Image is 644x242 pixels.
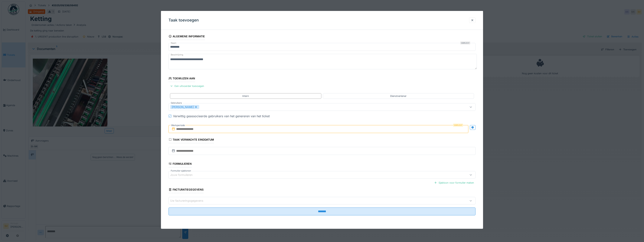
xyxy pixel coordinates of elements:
[170,105,199,109] div: [PERSON_NAME]
[453,124,463,127] div: Verplicht
[170,199,209,203] div: Uw factureringsgegevens
[433,180,476,185] div: Sjabloon voor formulier maken
[168,76,195,82] div: Toewijzen aan
[168,34,205,40] div: Algemene informatie
[171,123,185,127] label: Werkperiode
[168,161,192,167] div: Formulieren
[168,187,204,193] div: Facturatiegegevens
[390,94,407,98] div: Dienstverlener
[170,169,192,172] label: Formulier sjablonen
[170,41,177,45] label: Naam
[170,173,198,177] div: Jouw formulieren
[173,114,270,118] div: Verwittig geassocieerde gebruikers van het genereren van het ticket
[168,18,199,23] h3: Taak toevoegen
[460,41,470,44] div: Verplicht
[170,101,183,105] label: Gebruikers
[168,83,206,89] div: Een uitvoerder toevoegen
[170,52,184,57] label: Beschrijving
[242,94,249,98] div: Intern
[168,137,214,143] div: Taak verwachte einddatum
